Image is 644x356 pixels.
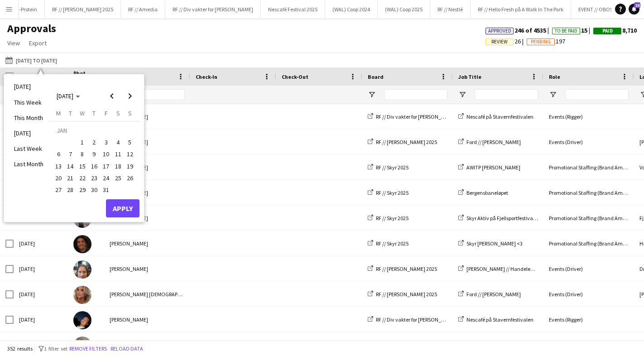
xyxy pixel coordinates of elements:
span: 1 [77,137,88,148]
span: 26 [125,173,135,183]
span: Ford // [PERSON_NAME] [466,291,521,298]
div: [PERSON_NAME] [104,206,190,231]
span: [PERSON_NAME] // Handelens dag [466,265,546,272]
span: Approved [488,28,511,34]
span: M [56,109,61,117]
button: 10-01-2025 [100,148,112,160]
button: 15-01-2025 [77,160,88,172]
span: 2 [89,137,100,148]
span: 5 [125,137,135,148]
a: RF // [PERSON_NAME] 2025 [368,291,437,298]
a: View [4,37,24,49]
span: [DATE] [57,92,73,100]
li: [DATE] [9,79,49,94]
button: 02-01-2025 [88,136,100,148]
span: 11 [113,149,124,160]
span: 1 filter set [44,345,67,352]
div: [PERSON_NAME] [104,155,190,180]
button: 19-01-2025 [124,160,136,172]
input: Role Filter Input [565,89,629,100]
div: Promotional Staffing (Brand Ambassadors) [543,180,634,205]
span: T [92,109,96,117]
button: 18-01-2025 [112,160,124,172]
span: Skyr Aktiv på Fjellsportfestivalen i [GEOGRAPHIC_DATA] [466,215,593,221]
span: 8 [77,149,88,160]
button: Choose month and year [53,88,84,104]
span: 9 [89,149,100,160]
span: 28 [65,184,76,195]
span: 24 [101,173,111,183]
span: 6 [53,149,64,160]
button: Open Filter Menu [549,91,557,99]
li: Last Month [9,156,49,172]
span: F [105,109,108,117]
a: 28 [629,4,639,14]
button: Nescafé Festival 2025 [261,0,325,18]
button: 05-01-2025 [124,136,136,148]
button: 08-01-2025 [77,148,88,160]
span: 7 [65,149,76,160]
span: AWITP [PERSON_NAME] [466,164,520,171]
span: 25 [113,173,124,183]
span: Bergensbaneløpet [466,189,508,196]
span: 197 [527,37,565,45]
a: AWITP [PERSON_NAME] [458,164,520,171]
td: JAN [53,125,136,136]
div: [DATE] [14,256,68,281]
a: RF // [PERSON_NAME] 2025 [368,139,437,145]
span: Name [110,73,124,80]
span: S [116,109,120,117]
button: Open Filter Menu [368,91,376,99]
button: 22-01-2025 [77,172,88,184]
button: RF // Hello Fresh på A Walk In The Park [471,0,571,18]
span: RF // Div vakter for [PERSON_NAME] [376,316,457,323]
div: Promotional Staffing (Brand Ambassadors) [543,231,634,256]
span: Check-Out [282,73,308,80]
button: 04-01-2025 [112,136,124,148]
button: 21-01-2025 [64,172,76,184]
span: Nescafé på Stavernfestivalen [466,113,533,120]
li: This Month [9,110,49,125]
button: RF // Amedia [121,0,165,18]
div: [PERSON_NAME] [104,130,190,154]
button: RF // Div vakter for [PERSON_NAME] [165,0,261,18]
a: Nescafé på Stavernfestivalen [458,316,533,323]
button: 24-01-2025 [100,172,112,184]
span: 31 [101,184,111,195]
button: (WAL) Coop 2025 [378,0,430,18]
button: 12-01-2025 [124,148,136,160]
span: 28 [634,2,640,8]
div: Promotional Staffing (Brand Ambassadors) [543,155,634,180]
span: RF // Skyr 2025 [376,164,409,171]
button: 31-01-2025 [100,184,112,196]
button: 28-01-2025 [64,184,76,196]
button: 11-01-2025 [112,148,124,160]
a: RF // Div vakter for [PERSON_NAME] [368,113,457,120]
span: 10 [101,149,111,160]
button: 30-01-2025 [88,184,100,196]
img: Ida-Amalie Larsen [73,337,91,355]
a: RF // Skyr 2025 [368,189,409,196]
button: 01-01-2025 [77,136,88,148]
a: Skyr Aktiv på Fjellsportfestivalen i [GEOGRAPHIC_DATA] [458,215,593,221]
span: T [69,109,72,117]
a: RF // [PERSON_NAME] 2025 [368,265,437,272]
div: Events (Rigger) [543,307,634,332]
div: [PERSON_NAME] [104,180,190,205]
input: Board Filter Input [384,89,447,100]
span: 4 [113,137,124,148]
img: Adrian Roddvik [73,311,91,329]
span: 17 [101,161,111,172]
span: Date [19,73,32,80]
li: Last Week [9,141,49,156]
button: [DATE] to [DATE] [4,55,59,66]
a: Nescafé på Stavernfestivalen [458,113,533,120]
span: 3 [101,137,111,148]
button: Reload data [109,344,145,354]
button: 20-01-2025 [53,172,64,184]
span: 18 [113,161,124,172]
span: Photo [73,70,88,83]
div: Events (Driver) [543,256,634,281]
input: Name Filter Input [126,89,185,100]
button: RF // Nestlé [430,0,471,18]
